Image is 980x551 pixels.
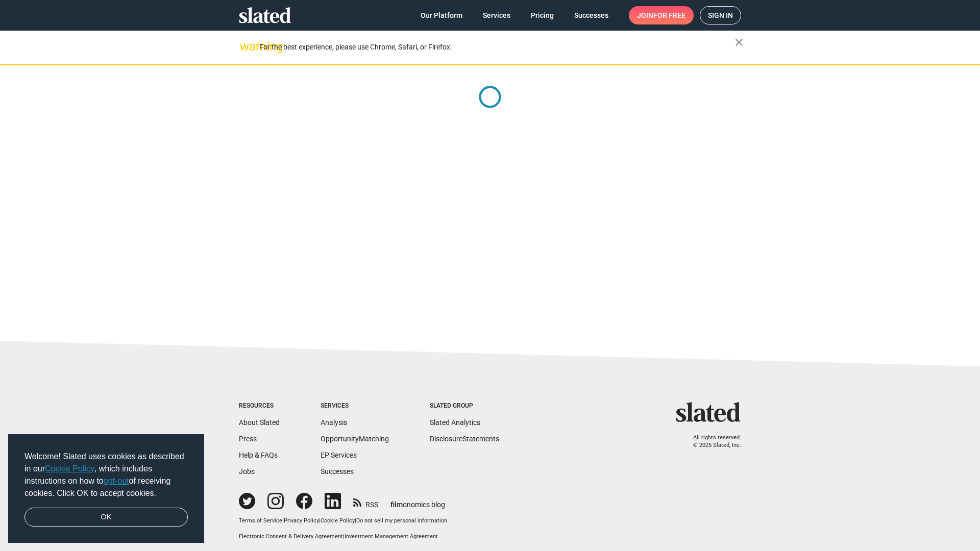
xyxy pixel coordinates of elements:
[682,434,741,449] p: All rights reserved. © 2025 Slated, Inc.
[430,435,499,443] a: DisclosureStatements
[343,533,345,540] span: |
[531,6,554,24] span: Pricing
[24,508,188,527] a: dismiss cookie message
[321,402,389,410] div: Services
[523,6,562,24] a: Pricing
[319,517,321,524] span: |
[708,7,733,24] span: Sign in
[321,418,347,427] a: Analysis
[240,40,252,53] mat-icon: warning
[390,492,445,510] a: filmonomics blog
[239,418,280,427] a: About Slated
[637,6,685,24] span: Join
[430,402,499,410] div: Slated Group
[24,450,188,499] span: Welcome! Slated uses cookies as described in our , which includes instructions on how to of recei...
[653,6,685,24] span: for free
[259,40,735,54] div: For the best experience, please use Chrome, Safari, or Firefox.
[733,36,745,48] mat-icon: close
[284,517,319,524] a: Privacy Policy
[239,533,343,540] a: Electronic Consent & Delivery Agreement
[282,517,284,524] span: |
[700,6,741,24] a: Sign in
[356,517,447,525] button: Do not sell my personal information
[239,402,280,410] div: Resources
[321,435,389,443] a: OpportunityMatching
[321,517,355,524] a: Cookie Policy
[104,477,129,485] a: opt-out
[574,6,608,24] span: Successes
[345,533,438,540] a: Investment Management Agreement
[475,6,519,24] a: Services
[353,494,378,510] a: RSS
[390,500,403,509] span: film
[483,6,510,24] span: Services
[566,6,617,24] a: Successes
[239,451,278,459] a: Help & FAQs
[412,6,471,24] a: Our Platform
[355,517,356,524] span: |
[8,434,204,543] div: cookieconsent
[239,467,255,475] a: Jobs
[239,517,282,524] a: Terms of Service
[430,418,480,427] a: Slated Analytics
[421,6,462,24] span: Our Platform
[629,6,694,24] a: Joinfor free
[321,451,357,459] a: EP Services
[239,435,257,443] a: Press
[45,464,94,473] a: Cookie Policy
[321,467,354,475] a: Successes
